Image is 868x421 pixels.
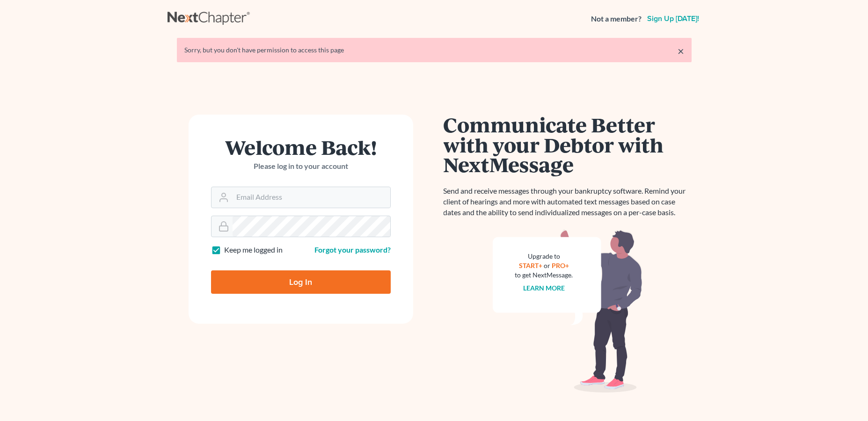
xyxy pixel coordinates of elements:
h1: Welcome Back! [211,137,391,157]
span: or [544,261,550,269]
strong: Not a member? [591,14,642,24]
div: Upgrade to [515,252,573,261]
div: to get NextMessage. [515,270,573,280]
div: Sorry, but you don't have permission to access this page [184,45,684,55]
h1: Communicate Better with your Debtor with NextMessage [444,115,692,174]
a: Learn more [523,284,565,292]
a: × [678,45,684,57]
a: PRO+ [552,261,569,269]
p: Please log in to your account [211,161,391,172]
input: Email Address [233,187,390,208]
input: Log In [211,270,391,294]
img: nextmessage_bg-59042aed3d76b12b5cd301f8e5b87938c9018125f34e5fa2b7a6b67550977c72.svg [493,229,642,393]
a: START+ [519,261,542,269]
a: Sign up [DATE]! [645,15,701,22]
p: Send and receive messages through your bankruptcy software. Remind your client of hearings and mo... [444,186,692,218]
label: Keep me logged in [224,245,283,255]
a: Forgot your password? [314,245,391,254]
